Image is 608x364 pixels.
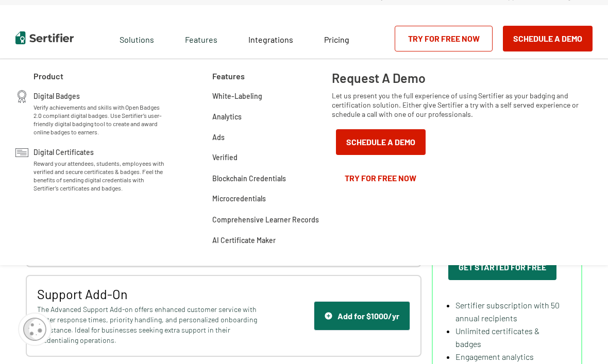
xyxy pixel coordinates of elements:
a: Digital CertificatesReward your attendees, students, employees with verified and secure certifica... [33,146,166,192]
span: Product [33,70,63,82]
span: Sertifier subscription with 50 annual recipients [455,300,560,323]
span: Pricing [324,34,349,44]
span: Let us present you the full experience of using Sertifier as your badging and certification solut... [332,91,582,119]
span: Microcredentials [212,193,266,204]
span: Digital Certificates [33,146,94,157]
button: Schedule a Demo [336,129,426,155]
span: Features [212,70,245,82]
a: Try for Free Now [395,26,493,51]
span: Unlimited certificates & badges [455,326,539,349]
a: Verified [212,152,238,162]
span: The Advanced Support Add-on offers enhanced customer service with faster response times, priority... [37,304,269,345]
span: Solutions [120,32,154,45]
span: Support Add-On [37,286,269,302]
img: Sertifier | Digital Credentialing Platform [15,31,74,44]
a: Try for Free Now [332,165,430,191]
a: Microcredentials [212,193,266,203]
a: Ads [212,131,225,142]
span: Integrations [248,34,293,44]
img: Digital Badges Icon [15,90,28,103]
span: Reward your attendees, students, employees with verified and secure certificates & badges. Feel t... [33,159,166,192]
span: Features [185,32,217,45]
a: Analytics [212,111,242,121]
span: Verify achievements and skills with Open Badges 2.0 compliant digital badges. Use Sertifier’s use... [33,103,166,136]
img: Digital Certificates Icon [15,146,28,159]
iframe: Chat Widget [556,315,608,364]
a: Blockchain Credentials [212,172,286,183]
img: Cookie Popup Icon [23,318,46,341]
span: Digital Badges [33,90,80,100]
a: White-Labeling [212,90,262,100]
img: Support Icon [325,312,332,320]
span: Request A Demo [332,70,426,86]
a: Digital BadgesVerify achievements and skills with Open Badges 2.0 compliant digital badges. Use S... [33,90,166,136]
span: Verified [212,151,238,163]
button: Schedule a Demo [503,26,593,51]
a: Comprehensive Learner Records [212,214,319,224]
div: Add for $1000/yr [325,311,399,321]
button: Get Started For Free [448,254,556,280]
button: Support IconAdd for $1000/yr [314,301,410,331]
a: AI Certificate Maker [212,234,276,245]
a: Pricing [324,32,349,45]
a: Integrations [248,32,293,45]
